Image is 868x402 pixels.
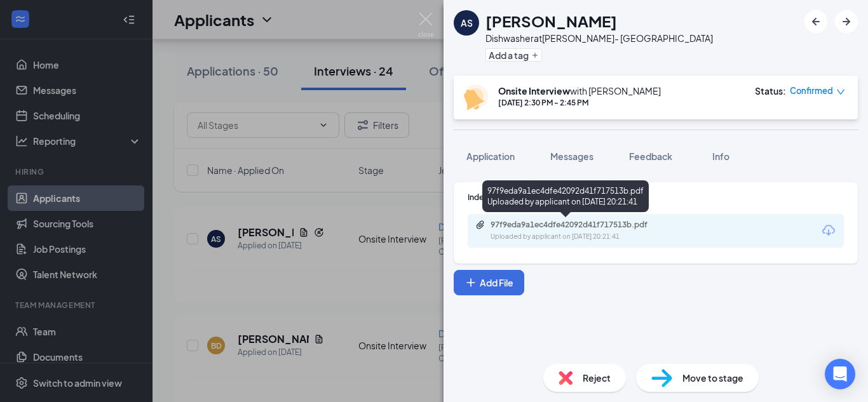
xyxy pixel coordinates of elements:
a: Paperclip97f9eda9a1ec4dfe42092d41f717513b.pdfUploaded by applicant on [DATE] 20:21:41 [475,220,681,242]
svg: Paperclip [475,220,485,230]
span: down [836,88,845,97]
svg: Plus [531,51,539,59]
h1: [PERSON_NAME] [485,10,617,32]
svg: Download [821,223,836,238]
div: AS [461,17,473,29]
div: with [PERSON_NAME] [498,84,661,97]
button: Add FilePlus [454,270,524,295]
div: Indeed Resume [468,192,844,203]
svg: ArrowRight [839,14,854,29]
div: Uploaded by applicant on [DATE] 20:21:41 [491,232,681,242]
span: Move to stage [682,371,743,385]
svg: Plus [465,276,477,289]
div: 97f9eda9a1ec4dfe42092d41f717513b.pdf [491,220,668,230]
div: Dishwasher at [PERSON_NAME]- [GEOGRAPHIC_DATA] [485,32,713,44]
button: ArrowRight [835,10,858,33]
div: [DATE] 2:30 PM - 2:45 PM [498,97,661,108]
span: Reject [583,371,611,385]
b: Onsite Interview [498,85,570,97]
button: PlusAdd a tag [485,48,542,62]
span: Feedback [629,151,672,162]
button: ArrowLeftNew [804,10,827,33]
span: Application [466,151,515,162]
span: Info [712,151,729,162]
div: Status : [755,84,786,97]
span: Confirmed [790,84,833,97]
div: 97f9eda9a1ec4dfe42092d41f717513b.pdf Uploaded by applicant on [DATE] 20:21:41 [482,180,649,212]
span: Messages [550,151,593,162]
svg: ArrowLeftNew [808,14,824,29]
div: Open Intercom Messenger [825,359,855,389]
